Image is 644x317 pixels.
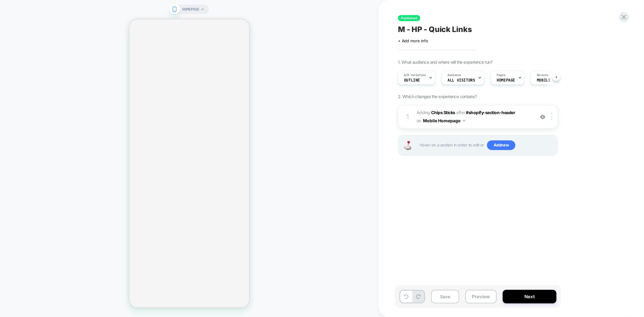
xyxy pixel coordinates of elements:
[431,290,459,303] button: Save
[448,73,461,77] span: Audience
[404,78,420,82] span: Outline
[417,110,455,115] span: Adding
[398,38,428,43] span: + Add more info
[398,25,472,34] span: M - HP - Quick Links
[405,111,411,123] div: 1
[398,59,492,65] span: 1. What audience and where will the experience run?
[503,290,556,303] button: Next
[463,120,465,121] img: down arrow
[448,78,475,82] span: All Visitors
[537,73,549,77] span: Devices
[402,141,414,150] img: Joystick
[457,110,465,115] span: AFTER
[487,140,515,150] span: Add new
[182,5,199,14] span: HOMEPAGE
[551,114,552,120] img: close
[423,116,465,125] button: Mobile Homepage
[398,15,420,21] span: Published
[420,140,554,150] span: Hover on a section in order to edit or
[497,73,505,77] span: Pages
[540,114,545,120] img: crossed eye
[465,290,497,303] button: Preview
[417,117,421,124] span: on
[398,94,477,99] span: 2. Which changes the experience contains?
[466,110,515,115] span: #shopify-section-header
[497,78,515,82] span: HOMEPAGE
[431,110,455,115] b: Chips Sticks
[404,73,426,77] span: A/B Variation
[537,78,550,82] span: MOBILE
